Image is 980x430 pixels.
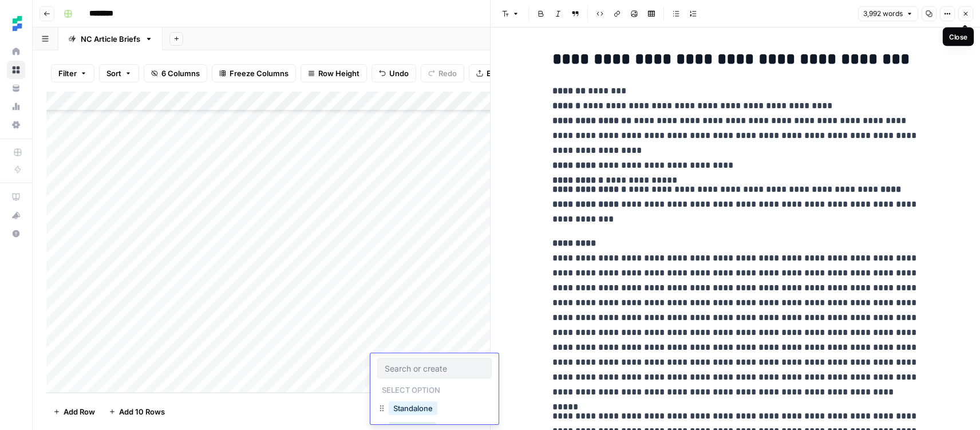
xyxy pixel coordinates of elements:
[7,188,25,206] a: AirOps Academy
[212,64,296,82] button: Freeze Columns
[7,79,25,97] a: Your Data
[863,9,903,19] span: 3,992 words
[102,403,172,421] button: Add 10 Rows
[469,64,535,82] button: Export CSV
[81,33,140,45] div: NC Article Briefs
[161,68,200,79] span: 6 Columns
[318,68,359,79] span: Row Height
[7,207,25,224] div: What's new?
[438,68,457,79] span: Redo
[377,399,492,420] div: Standalone
[7,206,25,224] button: What's new?
[389,401,437,415] button: Standalone
[51,64,94,82] button: Filter
[7,97,25,116] a: Usage
[7,61,25,79] a: Browse
[7,116,25,134] a: Settings
[858,6,918,21] button: 3,992 words
[389,68,409,79] span: Undo
[144,64,207,82] button: 6 Columns
[7,224,25,243] button: Help + Support
[46,403,102,421] button: Add Row
[7,13,27,34] img: Ten Speed Logo
[230,68,289,79] span: Freeze Columns
[301,64,367,82] button: Row Height
[377,382,445,396] p: Select option
[119,406,165,417] span: Add 10 Rows
[106,68,121,79] span: Sort
[7,42,25,61] a: Home
[64,406,95,417] span: Add Row
[372,64,416,82] button: Undo
[99,64,139,82] button: Sort
[58,68,77,79] span: Filter
[58,27,163,50] a: NC Article Briefs
[949,31,968,42] div: Close
[421,64,464,82] button: Redo
[7,9,25,38] button: Workspace: Ten Speed
[385,363,484,373] input: Search or create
